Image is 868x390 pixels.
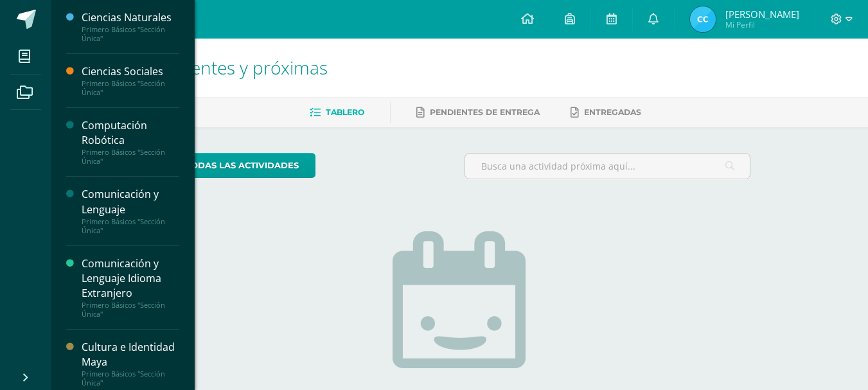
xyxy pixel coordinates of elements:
[82,301,179,319] div: Primero Básicos "Sección Única"
[725,8,799,21] span: [PERSON_NAME]
[82,217,179,235] div: Primero Básicos "Sección Única"
[82,64,179,79] div: Ciencias Sociales
[82,118,179,166] a: Computación RobóticaPrimero Básicos "Sección Única"
[82,148,179,166] div: Primero Básicos "Sección Única"
[430,107,540,117] span: Pendientes de entrega
[82,79,179,97] div: Primero Básicos "Sección Única"
[326,107,364,117] span: Tablero
[465,154,750,179] input: Busca una actividad próxima aquí...
[82,10,179,43] a: Ciencias NaturalesPrimero Básicos "Sección Única"
[690,6,716,32] img: c8c2dfb125030ef087c5f6555b0d8f7a.png
[310,102,364,123] a: Tablero
[82,118,179,148] div: Computación Robótica
[169,153,315,178] a: todas las Actividades
[82,10,179,25] div: Ciencias Naturales
[416,102,540,123] a: Pendientes de entrega
[82,340,179,387] a: Cultura e Identidad MayaPrimero Básicos "Sección Única"
[67,55,328,80] span: Actividades recientes y próximas
[725,19,799,30] span: Mi Perfil
[82,64,179,97] a: Ciencias SocialesPrimero Básicos "Sección Única"
[82,369,179,387] div: Primero Básicos "Sección Única"
[82,256,179,319] a: Comunicación y Lenguaje Idioma ExtranjeroPrimero Básicos "Sección Única"
[571,102,641,123] a: Entregadas
[82,25,179,43] div: Primero Básicos "Sección Única"
[82,187,179,217] div: Comunicación y Lenguaje
[584,107,641,117] span: Entregadas
[82,187,179,235] a: Comunicación y LenguajePrimero Básicos "Sección Única"
[82,256,179,301] div: Comunicación y Lenguaje Idioma Extranjero
[82,340,179,369] div: Cultura e Identidad Maya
